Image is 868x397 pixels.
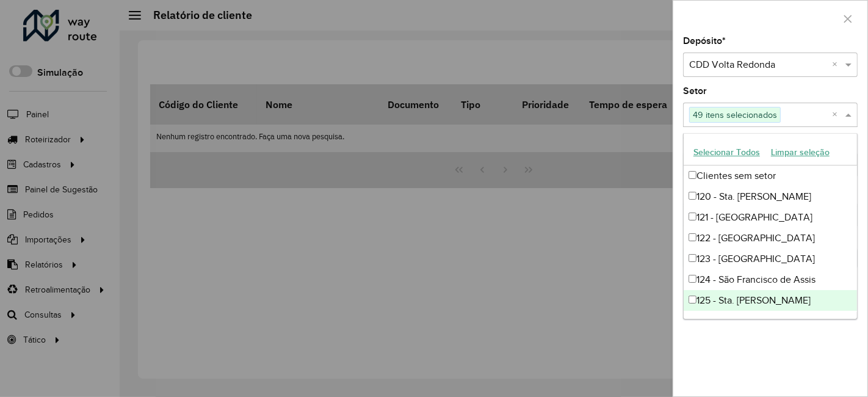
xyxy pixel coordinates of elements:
div: 120 - Sta. [PERSON_NAME] [684,186,858,207]
div: Clientes sem setor [684,166,858,186]
button: Selecionar Todos [688,143,765,162]
span: 49 itens selecionados [690,107,780,122]
div: 124 - São Francisco de Assis [684,269,858,290]
span: Clear all [832,57,842,72]
div: 126 - [GEOGRAPHIC_DATA] [684,311,858,332]
button: Limpar seleção [765,143,835,162]
span: Clear all [832,107,842,122]
ng-dropdown-panel: Options list [683,133,858,319]
div: 125 - Sta. [PERSON_NAME] [684,290,858,311]
div: 123 - [GEOGRAPHIC_DATA] [684,249,858,269]
div: 122 - [GEOGRAPHIC_DATA] [684,228,858,249]
label: Depósito [683,34,726,48]
div: 121 - [GEOGRAPHIC_DATA] [684,207,858,228]
label: Setor [683,84,707,98]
